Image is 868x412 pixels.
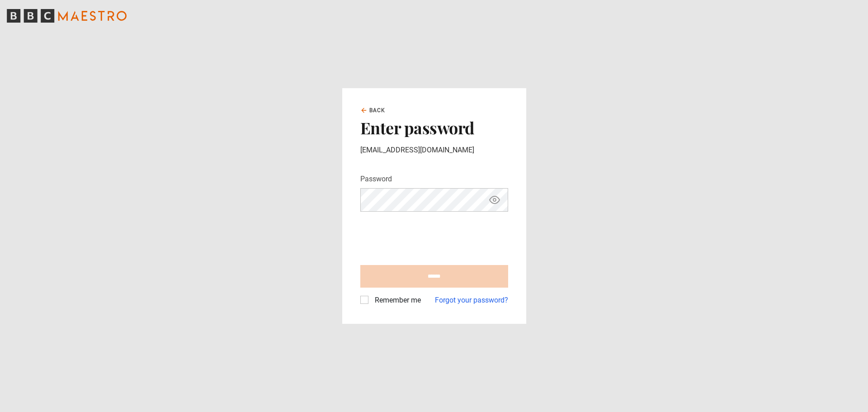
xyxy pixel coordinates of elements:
a: Forgot your password? [435,295,508,306]
label: Password [360,174,392,185]
p: [EMAIL_ADDRESS][DOMAIN_NAME] [360,145,508,156]
label: Remember me [371,295,421,306]
h2: Enter password [360,118,508,137]
span: Back [369,106,386,114]
a: Back [360,106,386,114]
button: Show password [487,192,502,208]
svg: BBC Maestro [7,9,127,23]
iframe: reCAPTCHA [360,219,498,254]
